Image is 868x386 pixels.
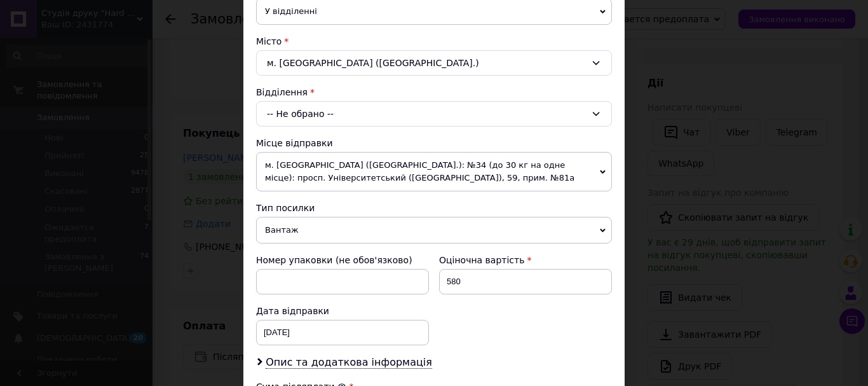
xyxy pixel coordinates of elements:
div: Дата відправки [256,305,429,317]
span: Вантаж [256,217,612,244]
div: Місто [256,35,612,48]
span: Опис та додаткова інформація [266,356,432,369]
span: Тип посилки [256,203,315,213]
div: Номер упаковки (не обов'язково) [256,254,429,266]
span: Місце відправки [256,138,333,148]
div: -- Не обрано -- [256,101,612,127]
div: Відділення [256,86,612,99]
div: Оціночна вартість [439,254,612,266]
span: м. [GEOGRAPHIC_DATA] ([GEOGRAPHIC_DATA].): №34 (до 30 кг на одне місце): просп. Університетський ... [256,152,612,191]
div: м. [GEOGRAPHIC_DATA] ([GEOGRAPHIC_DATA].) [256,50,612,76]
